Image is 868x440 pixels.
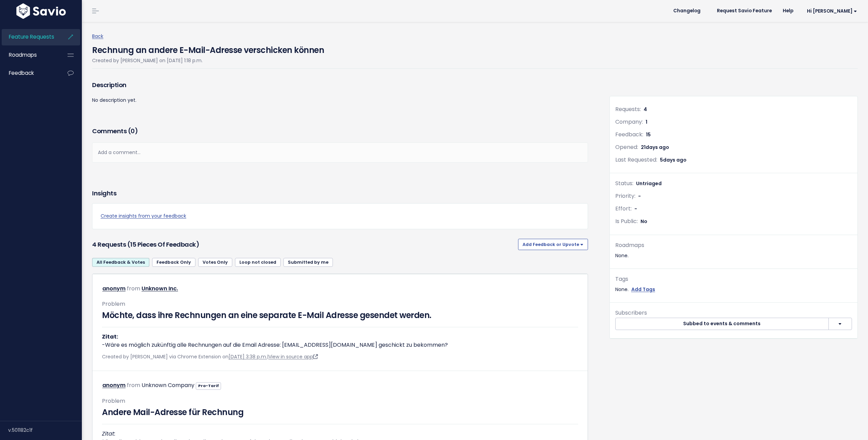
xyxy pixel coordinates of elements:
[198,258,232,267] a: Votes Only
[646,131,651,138] span: 15
[631,285,655,294] a: Add Tags
[131,127,135,135] span: 0
[92,41,324,56] h4: Rechnung an andere E-Mail-Adresse verschicken können
[9,69,34,77] span: Feedback
[268,353,318,360] a: View in source app
[799,6,863,16] a: Hi [PERSON_NAME]
[92,240,515,249] h3: 4 Requests (15 pieces of Feedback)
[127,381,140,389] span: from
[92,57,203,64] span: Created by [PERSON_NAME] on [DATE] 1:18 p.m.
[646,119,647,125] span: 1
[283,258,333,267] a: Submitted by me
[615,240,852,250] div: Roadmaps
[807,9,857,14] span: Hi [PERSON_NAME]
[102,300,125,308] span: Problem
[9,33,54,40] span: Feature Requests
[615,143,638,151] span: Opened:
[615,179,633,187] span: Status:
[634,205,637,212] span: -
[638,193,641,200] span: -
[660,156,687,163] span: 5
[615,205,632,212] span: Effort:
[615,192,635,200] span: Priority:
[102,397,125,405] span: Problem
[615,318,829,330] button: Subbed to events & comments
[102,381,126,389] a: anonym
[615,309,647,317] span: Subscribers
[615,130,643,138] span: Feedback:
[92,258,149,267] a: All Feedback & Votes
[615,251,852,260] div: None.
[102,333,118,341] strong: Zitat:
[152,258,195,267] a: Feedback Only
[92,189,116,198] h3: Insights
[2,29,57,45] a: Feature Requests
[142,381,194,390] div: Unknown Company
[615,105,641,113] span: Requests:
[777,6,799,16] a: Help
[198,383,219,388] strong: Pro-Tarif
[644,106,647,113] span: 4
[636,180,662,187] span: Untriaged
[92,80,588,90] h3: Description
[92,142,588,163] div: Add a comment...
[711,6,777,16] a: Request Savio Feature
[641,144,669,151] span: 21
[9,51,37,58] span: Roadmaps
[615,274,852,284] div: Tags
[102,406,578,418] h3: Andere Mail-Adresse für Rechnung
[2,65,57,81] a: Feedback
[102,309,578,321] h3: Möchte, dass ihre Rechnungen an eine separate E-Mail Adresse gesendet werden.
[92,33,103,40] a: Back
[641,218,647,225] span: No
[92,126,588,136] h3: Comments ( )
[102,353,318,360] span: Created by [PERSON_NAME] via Chrome Extension on |
[518,239,588,250] button: Add Feedback or Upvote
[646,144,669,151] span: days ago
[615,156,657,164] span: Last Requested:
[673,9,701,13] span: Changelog
[92,96,588,105] p: No description yet.
[102,333,578,349] p: -Wäre es möglich zukünftig alle Rechnungen auf die Email Adresse: [EMAIL_ADDRESS][DOMAIN_NAME] ge...
[615,217,638,225] span: Is Public:
[615,285,852,294] div: None.
[127,285,140,292] span: from
[235,258,281,267] a: Loop not closed
[8,421,82,439] div: v.501182c1f
[229,353,267,360] a: [DATE] 3:38 p.m.
[15,3,68,19] img: logo-white.9d6f32f41409.svg
[102,430,115,438] em: Zitat:
[142,285,178,292] a: Unknown Inc.
[2,47,57,63] a: Roadmaps
[101,212,579,220] a: Create insights from your feedback
[663,156,687,163] span: days ago
[102,285,126,292] a: anonym
[615,118,643,126] span: Company:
